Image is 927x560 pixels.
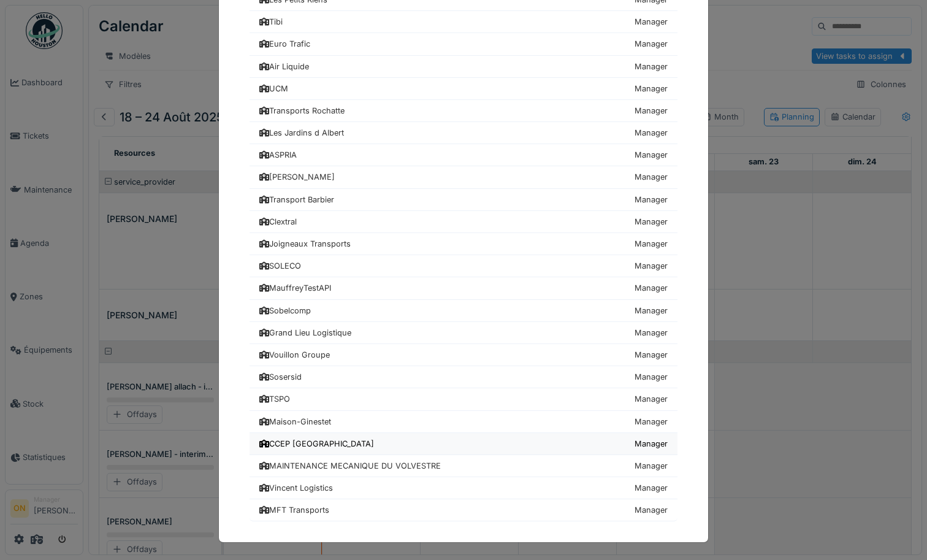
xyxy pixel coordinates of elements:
[259,83,288,94] div: UCM
[259,504,329,516] div: MFT Transports
[250,366,677,388] a: Sosersid Manager
[635,393,668,405] div: Manager
[259,438,374,450] div: CCEP [GEOGRAPHIC_DATA]
[635,460,668,472] div: Manager
[250,233,677,255] a: Joigneaux Transports Manager
[250,189,677,211] a: Transport Barbier Manager
[259,61,309,72] div: Air Liquide
[250,255,677,277] a: SOLECO Manager
[250,211,677,233] a: Clextral Manager
[250,78,677,100] a: UCM Manager
[635,504,668,516] div: Manager
[635,105,668,117] div: Manager
[259,16,283,28] div: Tibi
[635,83,668,94] div: Manager
[250,11,677,33] a: Tibi Manager
[259,393,290,405] div: TSPO
[635,349,668,361] div: Manager
[635,260,668,272] div: Manager
[259,105,345,117] div: Transports Rochatte
[259,305,311,316] div: Sobelcomp
[259,216,297,228] div: Clextral
[635,482,668,494] div: Manager
[635,16,668,28] div: Manager
[250,344,677,366] a: Vouillon Groupe Manager
[250,388,677,410] a: TSPO Manager
[635,416,668,428] div: Manager
[635,371,668,383] div: Manager
[250,300,677,322] a: Sobelcomp Manager
[250,144,677,166] a: ASPRIA Manager
[250,56,677,78] a: Air Liquide Manager
[250,411,677,433] a: Maison-Ginestet Manager
[259,327,351,339] div: Grand Lieu Logistique
[635,282,668,294] div: Manager
[259,171,335,183] div: [PERSON_NAME]
[259,460,441,472] div: MAINTENANCE MECANIQUE DU VOLVESTRE
[635,216,668,228] div: Manager
[635,61,668,72] div: Manager
[635,305,668,316] div: Manager
[635,38,668,50] div: Manager
[259,482,333,494] div: Vincent Logistics
[250,477,677,499] a: Vincent Logistics Manager
[259,127,344,139] div: Les Jardins d Albert
[635,438,668,450] div: Manager
[250,33,677,55] a: Euro Trafic Manager
[259,371,302,383] div: Sosersid
[259,260,301,272] div: SOLECO
[250,499,677,521] a: MFT Transports Manager
[250,277,677,299] a: MauffreyTestAPI Manager
[635,327,668,339] div: Manager
[635,171,668,183] div: Manager
[635,127,668,139] div: Manager
[259,349,330,361] div: Vouillon Groupe
[250,322,677,344] a: Grand Lieu Logistique Manager
[259,194,334,205] div: Transport Barbier
[635,194,668,205] div: Manager
[250,100,677,122] a: Transports Rochatte Manager
[259,38,310,50] div: Euro Trafic
[259,416,331,428] div: Maison-Ginestet
[250,166,677,188] a: [PERSON_NAME] Manager
[250,122,677,144] a: Les Jardins d Albert Manager
[259,282,331,294] div: MauffreyTestAPI
[259,238,351,250] div: Joigneaux Transports
[259,149,297,161] div: ASPRIA
[635,149,668,161] div: Manager
[250,433,677,455] a: CCEP [GEOGRAPHIC_DATA] Manager
[250,455,677,477] a: MAINTENANCE MECANIQUE DU VOLVESTRE Manager
[635,238,668,250] div: Manager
